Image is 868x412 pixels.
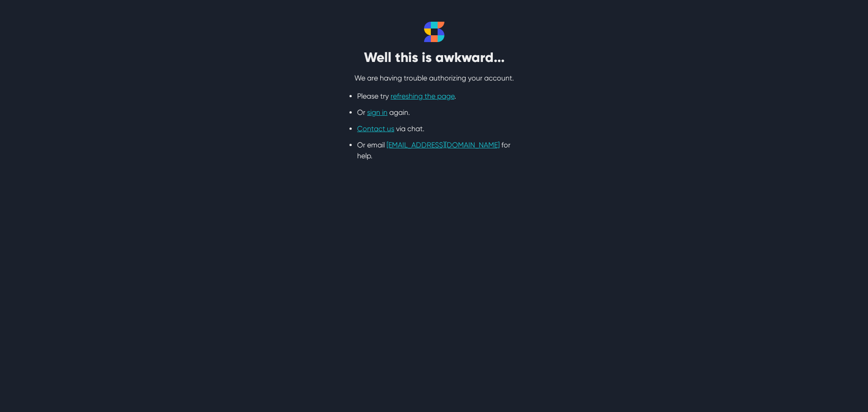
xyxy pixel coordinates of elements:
[357,123,511,134] li: via chat.
[357,107,511,118] li: Or again.
[357,124,394,133] a: Contact us
[357,91,511,102] li: Please try .
[391,92,454,100] a: refreshing the page
[321,73,547,84] p: We are having trouble authorizing your account.
[367,108,387,117] a: sign in
[357,140,511,161] li: Or email for help.
[387,141,500,149] a: [EMAIL_ADDRESS][DOMAIN_NAME]
[321,49,547,66] h2: Well this is awkward...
